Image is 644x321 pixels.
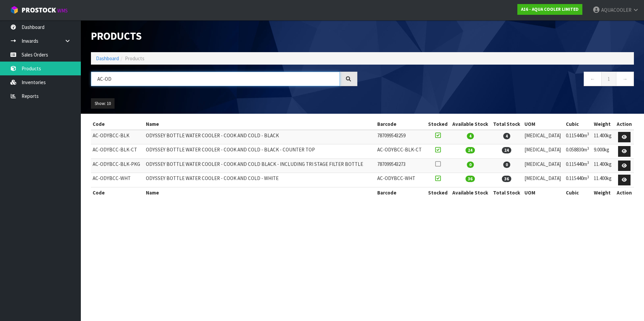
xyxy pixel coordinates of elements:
[523,187,565,198] th: UOM
[601,7,632,13] span: AQUACOOLER
[467,162,474,168] span: 0
[22,6,56,14] span: ProStock
[91,130,144,144] td: AC-ODYBCC-BLK
[96,55,119,62] a: Dashboard
[144,119,376,130] th: Name
[10,6,19,14] img: cube-alt.png
[614,119,634,130] th: Action
[491,187,522,198] th: Total Stock
[91,72,340,86] input: Search products
[564,187,592,198] th: Cubic
[592,130,614,144] td: 11.400kg
[614,187,634,198] th: Action
[426,187,450,198] th: Stocked
[502,176,511,182] span: 36
[376,158,426,173] td: 787099543273
[91,158,144,173] td: AC-ODYBCC-BLK-PKG
[491,119,522,130] th: Total Stock
[592,158,614,173] td: 11.400kg
[125,55,144,62] span: Products
[601,72,616,86] a: 1
[523,119,565,130] th: UOM
[564,158,592,173] td: 0.115440m
[376,187,426,198] th: Barcode
[91,187,144,198] th: Code
[592,173,614,187] td: 11.400kg
[564,130,592,144] td: 0.115440m
[592,187,614,198] th: Weight
[465,176,475,182] span: 36
[587,160,589,165] sup: 3
[450,119,491,130] th: Available Stock
[587,132,589,136] sup: 3
[426,119,450,130] th: Stocked
[376,144,426,159] td: AC-ODYBCC-BLK-CT
[523,144,565,159] td: [MEDICAL_DATA]
[144,187,376,198] th: Name
[587,175,589,179] sup: 3
[584,72,602,86] a: ←
[616,72,634,86] a: →
[587,146,589,151] sup: 3
[144,144,376,159] td: ODYSSEY BOTTLE WATER COOLER - COOK AND COLD - BLACK - COUNTER TOP
[376,119,426,130] th: Barcode
[367,72,634,88] nav: Page navigation
[523,173,565,187] td: [MEDICAL_DATA]
[521,6,579,12] strong: A16 - AQUA COOLER LIMITED
[91,98,115,109] button: Show: 10
[503,162,510,168] span: 0
[564,119,592,130] th: Cubic
[450,187,491,198] th: Available Stock
[465,147,475,153] span: 24
[467,133,474,139] span: 4
[592,144,614,159] td: 9.000kg
[503,133,510,139] span: 4
[144,130,376,144] td: ODYSSEY BOTTLE WATER COOLER - COOK AND COLD - BLACK
[91,119,144,130] th: Code
[376,130,426,144] td: 787099543259
[523,130,565,144] td: [MEDICAL_DATA]
[91,173,144,187] td: AC-ODYBCC-WHT
[564,144,592,159] td: 0.058830m
[376,173,426,187] td: AC-ODYBCC-WHT
[523,158,565,173] td: [MEDICAL_DATA]
[91,144,144,159] td: AC-ODYBCC-BLK-CT
[144,173,376,187] td: ODYSSEY BOTTLE WATER COOLER - COOK AND COLD - WHITE
[144,158,376,173] td: ODYSSEY BOTTLE WATER COOLER - COOK AND COLD BLACK - INCLUDING TRI STAGE FILTER BOTTLE
[57,7,68,14] small: WMS
[564,173,592,187] td: 0.115440m
[502,147,511,153] span: 24
[91,30,357,42] h1: Products
[592,119,614,130] th: Weight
